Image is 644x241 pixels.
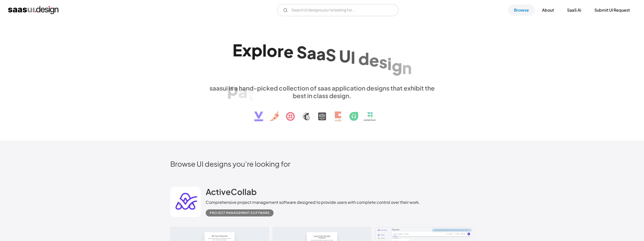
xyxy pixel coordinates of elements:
[245,99,399,126] img: text, icon, saas logo
[210,210,269,216] div: Project Management Software
[297,42,307,62] div: S
[242,40,252,60] div: x
[277,41,284,60] div: r
[369,50,379,70] div: e
[379,52,387,72] div: s
[326,45,336,64] div: S
[588,5,636,16] a: Submit UI Request
[247,84,254,104] div: t
[206,187,257,197] h2: ActiveCollab
[277,4,399,16] form: Email Form
[206,199,420,205] div: Comprehensive project management software designed to provide users with complete control over th...
[358,49,369,68] div: d
[8,6,58,14] a: home
[387,54,392,73] div: i
[508,5,535,16] a: Browse
[206,40,439,79] h1: Explore SaaS UI design patterns & interactions.
[561,5,587,16] a: SaaS Ai
[262,40,267,60] div: l
[316,44,326,63] div: a
[267,41,277,60] div: o
[339,46,351,66] div: U
[238,82,247,101] div: a
[206,84,439,99] div: saasui is a hand-picked collection of saas application designs that exhibit the best in class des...
[170,159,474,168] h2: Browse UI designs you’re looking for
[277,4,399,16] input: Search UI designs you're looking for...
[351,48,355,67] div: I
[227,79,238,99] div: p
[536,5,560,16] a: About
[284,42,294,61] div: e
[402,58,412,77] div: n
[307,43,316,62] div: a
[233,40,242,60] div: E
[392,56,402,75] div: g
[252,40,262,60] div: p
[206,187,257,199] a: ActiveCollab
